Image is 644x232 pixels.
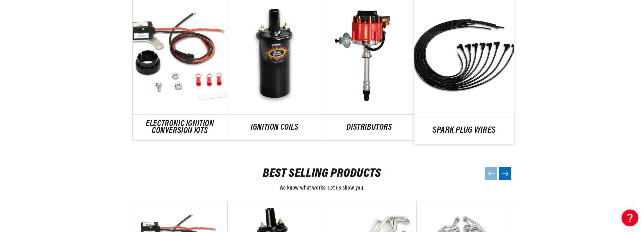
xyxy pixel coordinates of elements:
a: IGNITION COILS [227,124,322,131]
a: SPARK PLUG WIRES [414,127,514,134]
button: Next slide [499,167,511,180]
a: ELECTRONIC IGNITION CONVERSION KITS [133,120,227,135]
a: BEST SELLING PRODUCTS [263,168,381,179]
a: DISTRIBUTORS [322,124,417,131]
button: Previous slide [485,167,497,180]
p: We know what works. Let us show you. [119,184,525,193]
